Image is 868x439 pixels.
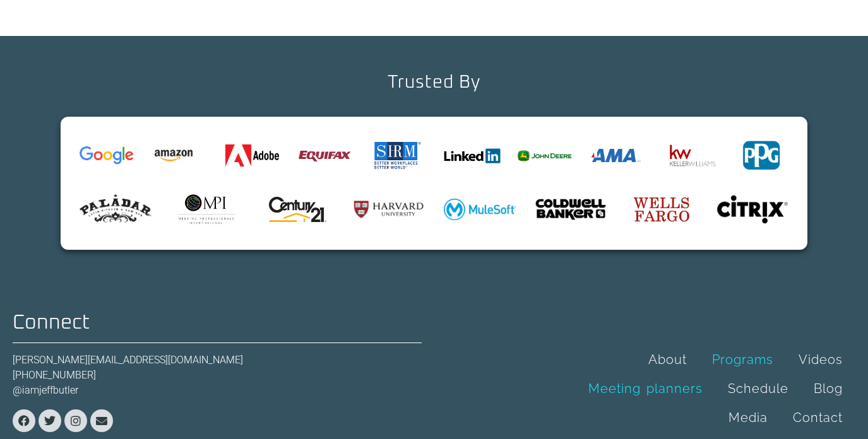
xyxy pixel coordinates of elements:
a: [PERSON_NAME][EMAIL_ADDRESS][DOMAIN_NAME] [13,354,243,366]
h2: Trusted By [388,74,480,91]
h2: Connect [13,313,422,333]
a: [PHONE_NUMBER] [13,369,96,381]
a: Meeting planners [576,374,715,403]
a: Contact [780,403,855,432]
a: Media [716,403,780,432]
a: Programs [699,345,786,374]
a: Blog [801,374,855,403]
nav: Menu [523,345,856,432]
a: @iamjeffbutler [13,384,78,396]
a: About [636,345,699,374]
a: Schedule [715,374,801,403]
a: Videos [786,345,855,374]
